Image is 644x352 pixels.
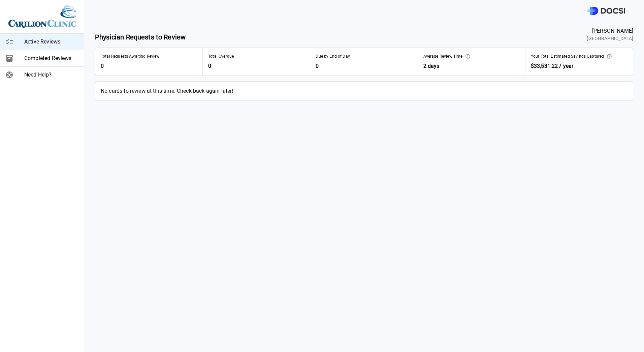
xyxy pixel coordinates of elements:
[95,82,633,100] span: No cards to review at this time. Check back again later!
[316,53,350,59] span: Due by End of Day
[208,62,304,70] span: 0
[465,54,471,59] svg: This represents the average time it takes from when an optimization is ready for your review to w...
[423,53,463,59] span: Average Review Time
[8,5,76,28] img: Site Logo
[101,62,197,70] span: 0
[208,53,234,59] span: Total Overdue
[587,35,633,42] span: [GEOGRAPHIC_DATA]
[587,7,625,15] img: DOCSI Logo
[531,53,604,59] span: Your Total Estimated Savings Captured
[101,53,160,59] span: Total Requests Awaiting Review
[95,32,186,42] span: Physician Requests to Review
[24,54,78,62] span: Completed Reviews
[24,38,78,46] span: Active Reviews
[24,71,78,79] span: Need Help?
[531,63,574,69] span: $33,531.22 / year
[316,62,412,70] span: 0
[607,54,612,59] svg: This is the estimated annual impact of the preference card optimizations which you have approved....
[587,27,633,35] span: [PERSON_NAME]
[423,62,520,70] span: 2 days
